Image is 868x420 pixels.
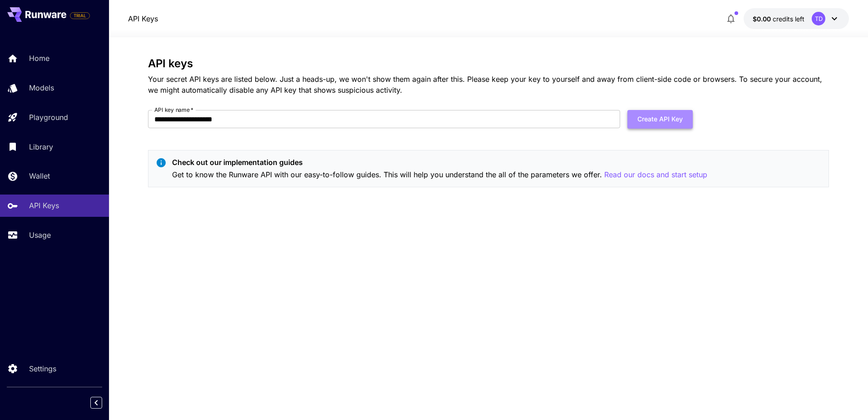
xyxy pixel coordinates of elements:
p: Models [29,82,54,93]
span: $0.00 [753,15,773,23]
div: $0.00 [753,14,804,24]
p: API Keys [29,200,59,211]
button: Read our docs and start setup [604,169,707,180]
p: Get to know the Runware API with our easy-to-follow guides. This will help you understand the all... [172,169,707,180]
div: Collapse sidebar [97,395,109,411]
span: TRIAL [70,12,89,19]
p: Settings [29,363,56,374]
nav: breadcrumb [128,13,158,24]
a: API Keys [128,13,158,24]
span: credits left [773,15,804,23]
button: Collapse sidebar [90,397,102,409]
span: Add your payment card to enable full platform functionality. [70,10,90,21]
p: Check out our implementation guides [172,157,707,168]
h3: API keys [148,57,829,70]
div: TD [812,12,825,25]
p: Wallet [29,170,50,181]
p: Your secret API keys are listed below. Just a heads-up, we won't show them again after this. Plea... [148,74,829,95]
p: Usage [29,230,51,240]
button: $0.00TD [744,8,849,29]
p: Library [29,141,53,152]
button: Create API Key [627,110,693,129]
label: API key name [154,106,193,114]
p: Playground [29,112,68,123]
p: Home [29,53,49,64]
